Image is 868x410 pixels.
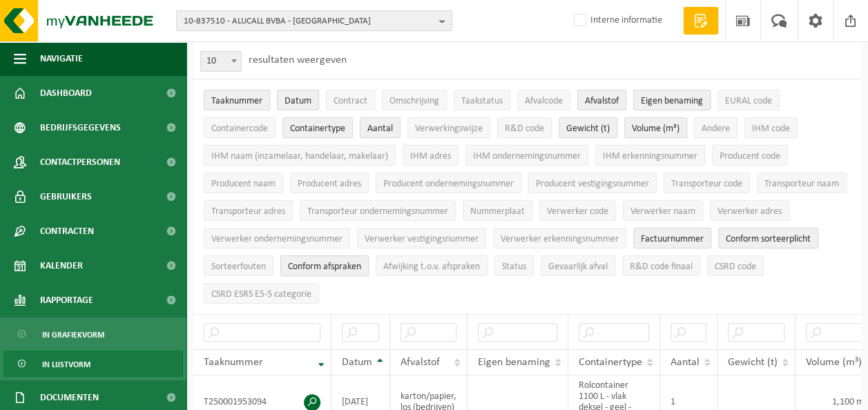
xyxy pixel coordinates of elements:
[715,262,756,272] span: CSRD code
[204,200,293,221] button: Transporteur adresTransporteur adres: Activate to sort
[641,234,704,244] span: Factuurnummer
[501,234,619,244] span: Verwerker erkenningsnummer
[478,357,550,368] span: Eigen benaming
[40,76,92,110] span: Dashboard
[632,124,679,134] span: Volume (m³)
[712,145,788,166] button: Producent codeProducent code: Activate to sort
[290,124,345,134] span: Containertype
[382,90,447,110] button: OmschrijvingOmschrijving: Activate to sort
[541,255,615,276] button: Gevaarlijk afval : Activate to sort
[211,289,311,300] span: CSRD ESRS E5-5 categorie
[403,145,459,166] button: IHM adresIHM adres: Activate to sort
[664,173,750,193] button: Transporteur codeTransporteur code: Activate to sort
[211,262,266,272] span: Sorteerfouten
[360,117,401,138] button: AantalAantal: Activate to sort
[204,283,319,304] button: CSRD ESRS E5-5 categorieCSRD ESRS E5-5 categorie: Activate to sort
[334,96,367,106] span: Contract
[548,262,608,272] span: Gevaarlijk afval
[470,206,525,217] span: Nummerplaat
[497,117,552,138] button: R&D codeR&amp;D code: Activate to sort
[539,200,616,221] button: Verwerker codeVerwerker code: Activate to sort
[211,206,285,217] span: Transporteur adres
[40,214,94,248] span: Contracten
[622,255,700,276] button: R&D code finaalR&amp;D code finaal: Activate to sort
[211,179,276,189] span: Producent naam
[284,96,311,106] span: Datum
[204,255,273,276] button: SorteerfoutenSorteerfouten: Activate to sort
[407,117,490,138] button: VerwerkingswijzeVerwerkingswijze: Activate to sort
[204,357,263,368] span: Taaknummer
[415,124,483,134] span: Verwerkingswijze
[42,351,90,378] span: In lijstvorm
[720,151,780,162] span: Producent code
[623,200,703,221] button: Verwerker naamVerwerker naam: Activate to sort
[40,248,83,283] span: Kalender
[465,145,588,166] button: IHM ondernemingsnummerIHM ondernemingsnummer: Activate to sort
[282,117,353,138] button: ContainertypeContainertype: Activate to sort
[40,145,120,179] span: Contactpersonen
[204,117,276,138] button: ContainercodeContainercode: Activate to sort
[717,206,782,217] span: Verwerker adres
[280,255,369,276] button: Conform afspraken : Activate to sort
[528,173,657,193] button: Producent vestigingsnummerProducent vestigingsnummer: Activate to sort
[702,124,730,134] span: Andere
[383,179,514,189] span: Producent ondernemingsnummer
[624,117,687,138] button: Volume (m³)Volume (m³): Activate to sort
[536,179,649,189] span: Producent vestigingsnummer
[342,357,372,368] span: Datum
[3,351,183,377] a: In lijstvorm
[744,117,798,138] button: IHM codeIHM code: Activate to sort
[577,90,626,110] button: AfvalstofAfvalstof: Activate to sort
[603,151,697,162] span: IHM erkenningsnummer
[806,357,862,368] span: Volume (m³)
[725,96,772,106] span: EURAL code
[641,96,703,106] span: Eigen benaming
[595,145,705,166] button: IHM erkenningsnummerIHM erkenningsnummer: Activate to sort
[201,52,241,71] span: 10
[633,228,711,248] button: FactuurnummerFactuurnummer: Activate to sort
[752,124,790,134] span: IHM code
[718,228,818,248] button: Conform sorteerplicht : Activate to sort
[42,322,104,348] span: In grafiekvorm
[40,41,83,76] span: Navigatie
[502,262,526,272] span: Status
[184,11,434,32] span: 10-837510 - ALUCALL BVBA - [GEOGRAPHIC_DATA]
[505,124,544,134] span: R&D code
[671,179,742,189] span: Transporteur code
[517,90,570,110] button: AfvalcodeAfvalcode: Activate to sort
[300,200,456,221] button: Transporteur ondernemingsnummerTransporteur ondernemingsnummer : Activate to sort
[707,255,764,276] button: CSRD codeCSRD code: Activate to sort
[290,173,369,193] button: Producent adresProducent adres: Activate to sort
[200,51,242,72] span: 10
[633,90,711,110] button: Eigen benamingEigen benaming: Activate to sort
[307,206,448,217] span: Transporteur ondernemingsnummer
[547,206,608,217] span: Verwerker code
[710,200,789,221] button: Verwerker adresVerwerker adres: Activate to sort
[383,262,480,272] span: Afwijking t.o.v. afspraken
[204,173,283,193] button: Producent naamProducent naam: Activate to sort
[367,124,393,134] span: Aantal
[463,200,532,221] button: NummerplaatNummerplaat: Activate to sort
[585,96,619,106] span: Afvalstof
[559,117,617,138] button: Gewicht (t)Gewicht (t): Activate to sort
[494,255,534,276] button: StatusStatus: Activate to sort
[461,96,503,106] span: Taakstatus
[211,234,343,244] span: Verwerker ondernemingsnummer
[40,179,92,214] span: Gebruikers
[630,206,695,217] span: Verwerker naam
[566,124,610,134] span: Gewicht (t)
[40,110,121,145] span: Bedrijfsgegevens
[410,151,451,162] span: IHM adres
[579,357,642,368] span: Containertype
[764,179,839,189] span: Transporteur naam
[249,55,347,66] label: resultaten weergeven
[211,96,262,106] span: Taaknummer
[389,96,439,106] span: Omschrijving
[717,90,780,110] button: EURAL codeEURAL code: Activate to sort
[454,90,510,110] button: TaakstatusTaakstatus: Activate to sort
[571,10,662,31] label: Interne informatie
[357,228,486,248] button: Verwerker vestigingsnummerVerwerker vestigingsnummer: Activate to sort
[525,96,563,106] span: Afvalcode
[671,357,700,368] span: Aantal
[277,90,319,110] button: DatumDatum: Activate to sort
